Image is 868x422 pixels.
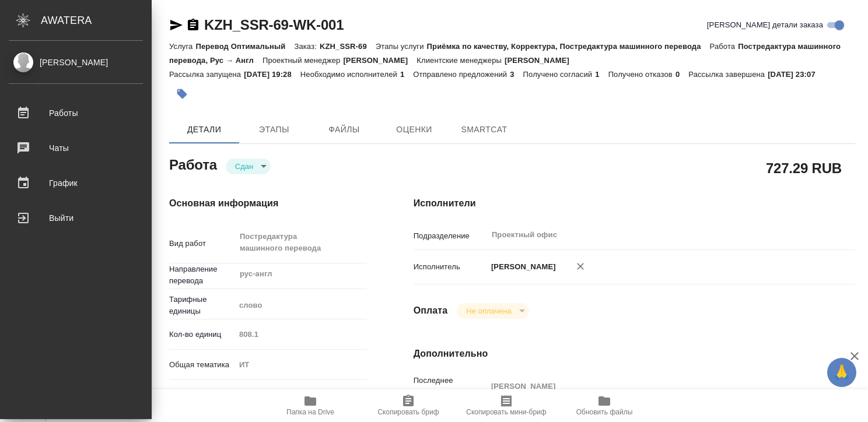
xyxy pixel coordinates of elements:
input: Пустое поле [487,378,818,395]
p: Услуга [169,42,195,51]
a: Работы [3,99,149,128]
a: Выйти [3,203,149,233]
p: Тарифные единицы [169,294,235,317]
button: Скопировать ссылку для ЯМессенджера [169,18,183,32]
div: ИТ [235,355,367,375]
div: [PERSON_NAME] [9,56,143,69]
p: Этапы услуги [376,42,427,51]
p: Заказ: [294,42,319,51]
button: Обновить файлы [555,389,653,422]
p: [PERSON_NAME] [487,261,556,273]
p: Исполнитель [414,261,487,273]
h2: Работа [169,153,217,174]
div: Выйти [9,209,143,227]
p: [DATE] 19:28 [244,70,300,79]
h4: Дополнительно [414,347,855,361]
button: Скопировать бриф [359,389,457,422]
a: Чаты [3,133,149,163]
div: График [9,174,143,192]
span: Этапы [246,122,302,137]
a: График [3,168,149,198]
p: Подразделение [414,230,487,242]
input: Пустое поле [235,326,367,343]
p: Приёмка по качеству, Корректура, Постредактура машинного перевода [427,42,710,51]
span: Файлы [316,122,372,137]
button: Сдан [232,161,257,171]
p: Получено согласий [523,70,596,79]
button: Не оплачена [463,306,514,316]
span: Скопировать бриф [377,408,439,416]
button: Скопировать мини-бриф [457,389,555,422]
button: 🙏 [827,358,856,387]
h4: Основная информация [169,196,367,210]
p: [DATE] 23:07 [768,70,824,79]
h4: Оплата [414,304,448,318]
p: Получено отказов [608,70,675,79]
p: Рассылка завершена [688,70,768,79]
div: ИТ + маркетинг [235,385,367,405]
button: Скопировать ссылку [186,18,200,32]
p: Рассылка запущена [169,70,244,79]
p: 0 [675,70,688,79]
span: SmartCat [456,122,512,137]
div: AWATERA [41,9,152,32]
p: Необходимо исполнителей [300,70,400,79]
p: Работа [710,42,738,51]
p: KZH_SSR-69 [320,42,376,51]
p: Направление перевода [169,263,235,287]
span: Скопировать мини-бриф [466,408,546,416]
p: [PERSON_NAME] [505,56,578,65]
span: Обновить файлы [576,408,633,416]
button: Добавить тэг [169,81,195,107]
p: Клиентские менеджеры [416,56,505,65]
button: Папка на Drive [261,389,359,422]
div: Сдан [226,159,271,174]
p: Проектный менеджер [262,56,343,65]
p: [PERSON_NAME] [343,56,416,65]
span: Оценки [386,122,442,137]
h2: 727.29 RUB [766,158,842,178]
button: Удалить исполнителя [568,254,593,279]
p: 1 [400,70,413,79]
p: 3 [510,70,523,79]
h4: Исполнители [414,196,855,210]
div: Сдан [457,303,528,319]
span: Детали [176,122,232,137]
p: Отправлено предложений [413,70,510,79]
p: Кол-во единиц [169,329,235,340]
p: Последнее изменение [414,375,487,398]
span: [PERSON_NAME] детали заказа [707,19,823,31]
span: Папка на Drive [286,408,334,416]
div: слово [235,296,367,315]
div: Работы [9,104,143,122]
p: Общая тематика [169,359,235,371]
p: 1 [595,70,608,79]
p: Вид работ [169,238,235,249]
div: Чаты [9,139,143,157]
a: KZH_SSR-69-WK-001 [204,17,344,33]
p: Перевод Оптимальный [195,42,294,51]
span: 🙏 [832,360,852,385]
